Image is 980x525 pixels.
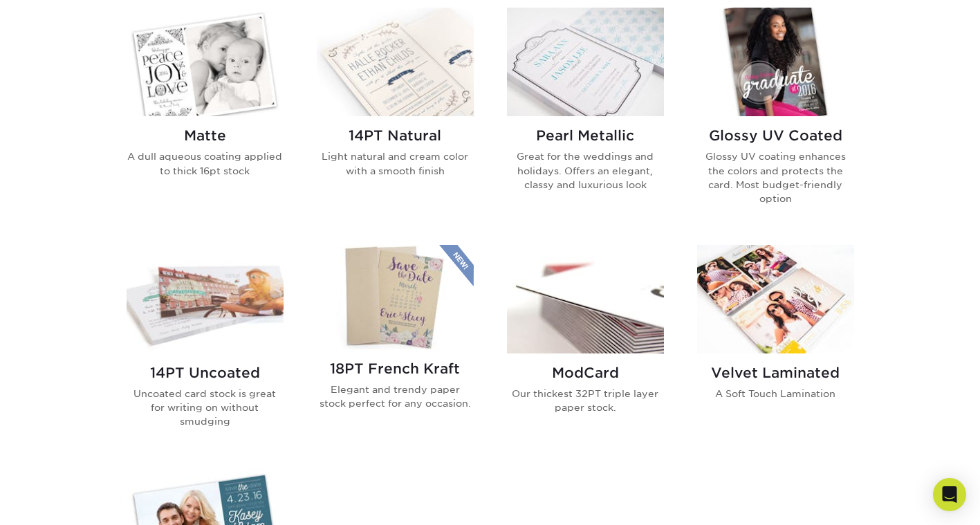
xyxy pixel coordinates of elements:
[507,387,664,415] p: Our thickest 32PT triple layer paper stock.
[507,8,664,228] a: Pearl Metallic Invitations and Announcements Pearl Metallic Great for the weddings and holidays. ...
[317,127,474,144] h2: 14PT Natural
[507,127,664,144] h2: Pearl Metallic
[933,478,966,511] div: Open Intercom Messenger
[317,245,474,451] a: 18PT French Kraft Invitations and Announcements 18PT French Kraft Elegant and trendy paper stock ...
[127,245,284,353] img: 14PT Uncoated Invitations and Announcements
[697,8,854,116] img: Glossy UV Coated Invitations and Announcements
[317,383,474,411] p: Elegant and trendy paper stock perfect for any occasion.
[127,149,284,178] p: A dull aqueous coating applied to thick 16pt stock
[127,8,284,228] a: Matte Invitations and Announcements Matte A dull aqueous coating applied to thick 16pt stock
[697,127,854,144] h2: Glossy UV Coated
[697,387,854,400] p: A Soft Touch Lamination
[317,149,474,178] p: Light natural and cream color with a smooth finish
[507,8,664,116] img: Pearl Metallic Invitations and Announcements
[317,8,474,228] a: 14PT Natural Invitations and Announcements 14PT Natural Light natural and cream color with a smoo...
[697,245,854,451] a: Velvet Laminated Invitations and Announcements Velvet Laminated A Soft Touch Lamination
[507,245,664,353] img: ModCard Invitations and Announcements
[127,127,284,144] h2: Matte
[317,8,474,116] img: 14PT Natural Invitations and Announcements
[127,8,284,116] img: Matte Invitations and Announcements
[127,245,284,451] a: 14PT Uncoated Invitations and Announcements 14PT Uncoated Uncoated card stock is great for writin...
[127,365,284,381] h2: 14PT Uncoated
[697,365,854,381] h2: Velvet Laminated
[507,149,664,192] p: Great for the weddings and holidays. Offers an elegant, classy and luxurious look
[697,149,854,206] p: Glossy UV coating enhances the colors and protects the card. Most budget-friendly option
[507,365,664,381] h2: ModCard
[507,245,664,451] a: ModCard Invitations and Announcements ModCard Our thickest 32PT triple layer paper stock.
[317,360,474,377] h2: 18PT French Kraft
[439,245,474,286] img: New Product
[317,245,474,349] img: 18PT French Kraft Invitations and Announcements
[697,8,854,228] a: Glossy UV Coated Invitations and Announcements Glossy UV Coated Glossy UV coating enhances the co...
[697,245,854,353] img: Velvet Laminated Invitations and Announcements
[127,387,284,429] p: Uncoated card stock is great for writing on without smudging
